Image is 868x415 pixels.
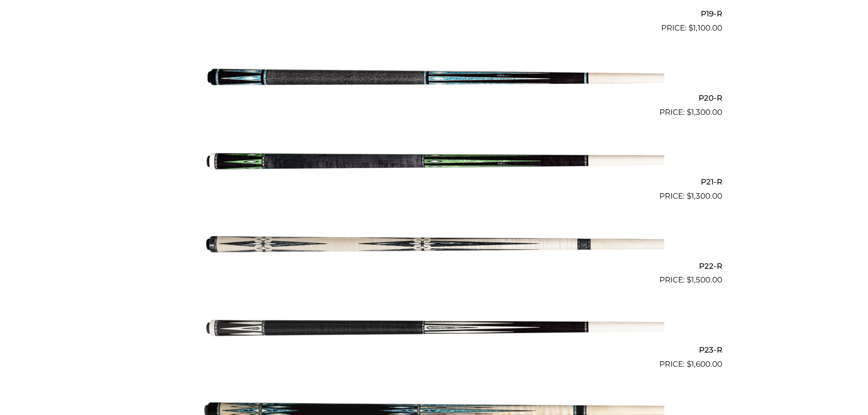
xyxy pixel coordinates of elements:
[204,290,664,366] img: P23-R
[687,275,691,284] span: $
[146,174,722,190] h2: P21-R
[146,38,722,118] a: P20-R $1,300.00
[687,191,722,200] bdi: 1,300.00
[146,290,722,370] a: P23-R $1,600.00
[687,108,722,117] bdi: 1,300.00
[687,108,691,117] span: $
[146,341,722,358] h2: P23-R
[146,5,722,22] h2: P19-R
[146,89,722,106] h2: P20-R
[687,191,691,200] span: $
[204,206,664,282] img: P22-R
[146,122,722,202] a: P21-R $1,300.00
[688,23,693,32] span: $
[204,122,664,199] img: P21-R
[687,359,722,369] bdi: 1,600.00
[687,275,722,284] bdi: 1,500.00
[146,206,722,286] a: P22-R $1,500.00
[687,359,691,369] span: $
[146,257,722,274] h2: P22-R
[204,38,664,114] img: P20-R
[688,23,722,32] bdi: 1,100.00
